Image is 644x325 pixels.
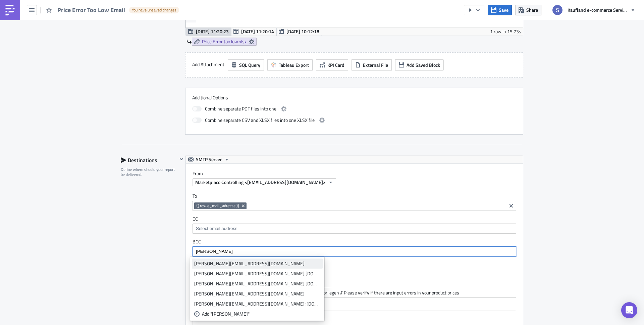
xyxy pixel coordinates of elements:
label: Subject [193,280,516,286]
span: You have unsaved changes [132,7,176,13]
span: Marketplace Controlling <[EMAIL_ADDRESS][DOMAIN_NAME]> [195,179,326,186]
button: Save [488,5,512,15]
div: 1 row in 15.73s [490,28,521,36]
p: {% if row.preferred_email_language=='sk' %} [3,16,320,22]
span: Tableau Export [279,61,309,68]
img: PushMetrics [5,5,15,15]
span: domnievame sa, že pri vytváraní vašich ponúk došlo k chybám. [3,40,141,45]
span: [DATE] 11:20:23 [196,28,229,35]
button: Share [515,5,541,15]
button: [DATE] 11:20:14 [231,28,277,36]
label: Additional Options [192,95,516,101]
button: External File [352,59,392,71]
ul: selectable options [190,257,324,321]
button: SMTP Server [186,155,232,164]
span: Combine separate CSV and XLSX files into one XLSX file [205,116,315,124]
button: [DATE] 10:12:18 [276,28,322,36]
div: [PERSON_NAME][EMAIL_ADDRESS][DOMAIN_NAME] [194,290,320,297]
span: KPI Card [327,61,344,68]
img: Avatar [552,4,563,16]
span: Share [526,6,538,13]
span: V môžete vidieť aktuálnu cenu produktu. [16,59,119,65]
div: [PERSON_NAME][EMAIL_ADDRESS][DOMAIN_NAME] [194,260,320,267]
button: Kaufland e-commerce Services GmbH & Co. KG [548,3,639,17]
span: Add Saved Block [407,61,440,68]
span: english version below [3,3,50,9]
button: [DATE] 11:20:23 [186,28,231,36]
div: semyon.sushich@kaufland-ecommerce.com xiaoqiao.yu@real-digital.de [194,270,320,277]
label: BCC [193,239,516,245]
div: Add "[PERSON_NAME]" [202,311,320,317]
span: Vážená predajkyňa, vážený predajca [3,30,88,35]
label: Add Attachment [192,59,224,69]
span: Kaufland e-commerce Services GmbH & Co. KG [568,6,628,13]
button: Clear selected items [507,202,515,210]
div: semyon.sushich@kaufland-ecommerce.com xiaoqiao.yu@real-digital.de [194,280,320,287]
span: Combine separate PDF files into one [205,105,276,113]
label: To [193,193,516,199]
button: Remove Tag [240,202,247,209]
em: stĺpci H [19,59,36,65]
label: From [193,171,523,177]
input: Select em ail add ress [194,248,514,255]
label: Message [193,303,516,309]
div: Destinations [121,155,177,165]
button: KPI Card [316,59,348,71]
div: Define where should your report be delivered. [121,167,177,177]
span: External File [363,61,388,68]
button: Tableau Export [267,59,313,71]
div: [PERSON_NAME][EMAIL_ADDRESS][DOMAIN_NAME]; [DOMAIN_NAME][EMAIL_ADDRESS][DOMAIN_NAME] [194,300,320,307]
strong: {{ row.seller_name }} [88,29,142,35]
button: Marketplace Controlling <[EMAIL_ADDRESS][DOMAIN_NAME]> [193,178,336,186]
span: SQL Query [239,61,260,68]
button: Hide content [177,155,185,163]
button: SQL Query [228,59,264,71]
div: Open Intercom Messenger [621,302,637,318]
span: SMTP Server [196,155,222,164]
button: Add Saved Block [395,59,444,71]
span: [DATE] 10:12:18 [286,28,319,35]
a: Price Error too low.xlsx [192,38,257,46]
input: Select em ail add ress [194,225,514,232]
span: Skontrolujte, prosím, či sú ceny produktov uvedených v prílohe správne. [3,50,173,55]
span: Price Error too low.xlsx [202,39,247,45]
span: Price Error Too Low Email [57,6,126,14]
span: {{ row.e_mail_adresse }} [196,203,239,208]
span: Save [499,6,508,13]
label: CC [193,216,516,222]
span: [DATE] 11:20:14 [241,28,274,35]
